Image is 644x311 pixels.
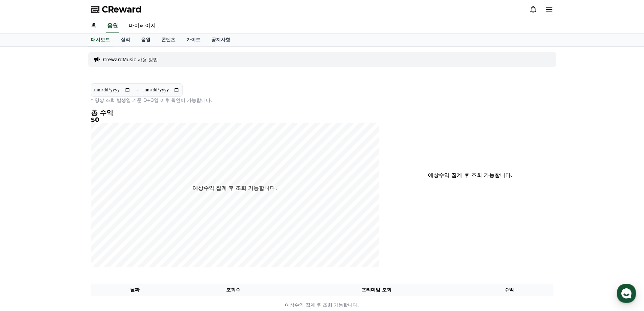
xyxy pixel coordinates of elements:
[104,225,113,230] span: 설정
[86,19,102,33] a: 홈
[136,34,156,46] a: 음원
[181,34,206,46] a: 가이드
[106,19,119,33] a: 음원
[288,284,465,296] th: 프리미엄 조회
[135,86,139,94] p: ~
[115,34,136,46] a: 실적
[193,184,277,192] p: 예상수익 집계 후 조회 가능합니다.
[91,284,179,296] th: 날짜
[45,215,87,231] a: 대화
[103,56,158,63] a: CrewardMusic 사용 방법
[465,284,553,296] th: 수익
[62,225,70,230] span: 대화
[102,4,142,15] span: CReward
[91,116,379,123] h5: $0
[87,215,130,231] a: 설정
[179,284,287,296] th: 조회수
[123,19,161,33] a: 마이페이지
[2,215,45,231] a: 홈
[88,34,113,46] a: 대시보드
[404,171,537,179] p: 예상수익 집계 후 조회 가능합니다.
[206,34,236,46] a: 공지사항
[21,225,25,230] span: 홈
[91,4,142,15] a: CReward
[91,109,379,116] h4: 총 수익
[156,34,181,46] a: 콘텐츠
[91,302,553,309] p: 예상수익 집계 후 조회 가능합니다.
[91,97,379,104] p: * 영상 조회 발생일 기준 D+3일 이후 확인이 가능합니다.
